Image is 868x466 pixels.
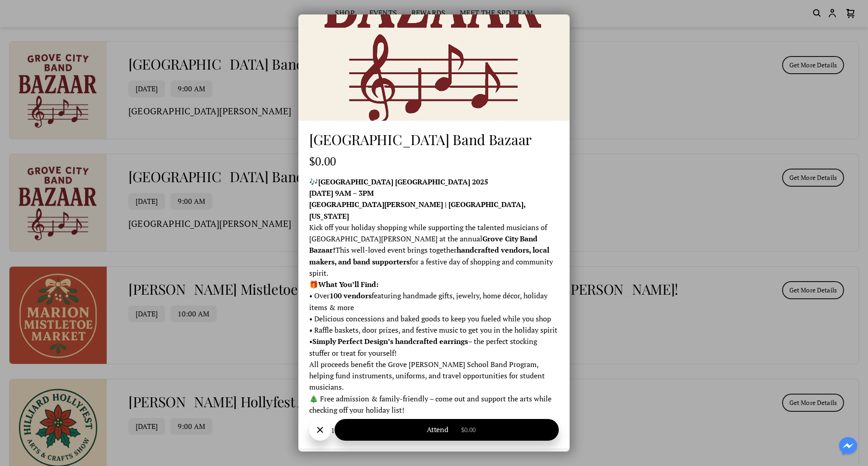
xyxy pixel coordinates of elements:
[309,199,525,221] strong: [GEOGRAPHIC_DATA][PERSON_NAME] | [GEOGRAPHIC_DATA], [US_STATE]
[312,336,468,346] strong: Simply Perfect Design’s handcrafted earrings
[315,424,325,435] span: Close
[309,393,559,416] p: 🎄 Free admission & family-friendly – come out and support the arts while checking off your holida...
[318,177,488,187] strong: [GEOGRAPHIC_DATA] [GEOGRAPHIC_DATA] 2025
[309,154,336,169] span: $0.00
[309,188,374,198] strong: [DATE] 9AM – 3PM
[309,336,559,359] p: • – the perfect stocking stuffer or treat for yourself!
[330,291,372,301] strong: 100 vendors
[309,245,549,266] strong: handcrafted vendors, local makers, and band supporters
[418,415,458,444] button: Attend
[427,426,448,438] span: Attend
[309,325,559,336] p: • Raffle baskets, door prizes, and festive music to get you in the holiday spirit
[309,313,559,325] p: • Delicious concessions and baked goods to keep you fueled while you shop
[461,425,476,434] span: $0.00
[309,423,559,438] div: Quantity
[309,222,559,279] p: Kick off your holiday shopping while supporting the talented musicians of [GEOGRAPHIC_DATA][PERSO...
[309,359,559,393] p: All proceeds benefit the Grove [PERSON_NAME] School Band Program, helping fund instruments, unifo...
[325,425,340,435] span: Current value 1. Click to edit manually.
[335,419,559,441] button: Attend $0.00
[309,290,559,313] p: • Over featuring handmade gifts, jewelry, home décor, holiday items & more
[309,279,559,290] p: 🎁
[309,132,532,147] h3: Grove City Band Bazaar
[309,176,559,188] p: 🎶
[318,279,378,289] strong: What You’ll Find:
